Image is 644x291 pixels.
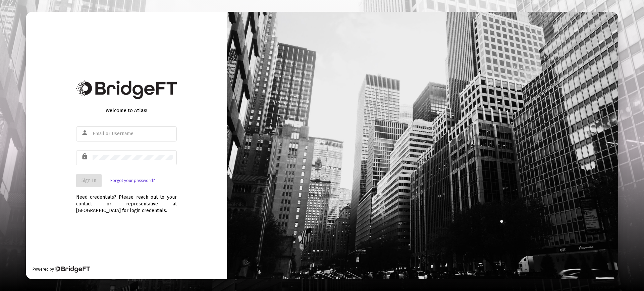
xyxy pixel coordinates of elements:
[81,153,89,161] mat-icon: lock
[81,129,89,137] mat-icon: person
[55,266,90,273] img: Bridge Financial Technology Logo
[93,131,173,136] input: Email or Username
[76,174,102,187] button: Sign In
[110,177,155,184] a: Forgot your password?
[76,187,177,214] div: Need credentials? Please reach out to your contact or representative at [GEOGRAPHIC_DATA] for log...
[33,266,90,273] div: Powered by
[76,80,177,99] img: Bridge Financial Technology Logo
[82,178,96,183] span: Sign In
[76,107,177,114] div: Welcome to Atlas!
